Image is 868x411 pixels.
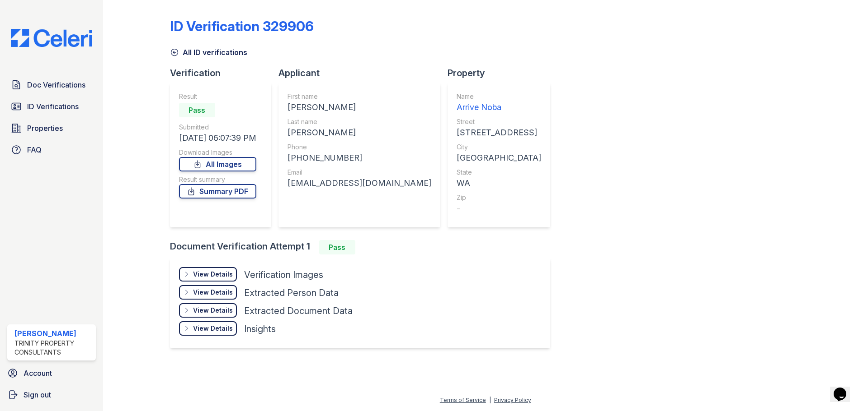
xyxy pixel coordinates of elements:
[457,143,541,152] div: City
[448,67,557,79] div: Property
[457,126,541,139] div: [STREET_ADDRESS]
[27,101,79,112] span: ID Verifications
[288,143,431,152] div: Phone
[7,97,96,115] a: ID Verifications
[457,117,541,126] div: Street
[24,368,52,379] span: Account
[179,184,256,199] a: Summary PDF
[4,386,99,404] a: Sign out
[457,101,541,114] div: Arrive Noba
[4,364,99,382] a: Account
[494,397,531,403] a: Privacy Policy
[244,286,339,299] div: Extracted Person Data
[457,152,541,164] div: [GEOGRAPHIC_DATA]
[24,389,51,400] span: Sign out
[179,157,256,171] a: All Images
[7,76,96,94] a: Doc Verifications
[14,339,92,357] div: Trinity Property Consultants
[288,168,431,177] div: Email
[7,141,96,159] a: FAQ
[27,144,42,155] span: FAQ
[170,240,557,254] div: Document Verification Attempt 1
[319,240,355,254] div: Pass
[179,148,256,157] div: Download Images
[179,123,256,132] div: Submitted
[278,67,448,79] div: Applicant
[830,375,859,402] iframe: chat widget
[457,177,541,189] div: WA
[170,18,314,34] div: ID Verification 329906
[193,288,233,297] div: View Details
[179,132,256,144] div: [DATE] 06:07:39 PM
[193,306,233,315] div: View Details
[244,268,323,281] div: Verification Images
[288,101,431,114] div: [PERSON_NAME]
[457,92,541,101] div: Name
[179,175,256,184] div: Result summary
[288,117,431,126] div: Last name
[4,29,99,47] img: CE_Logo_Blue-a8612792a0a2168367f1c8372b55b34899dd931a85d93a1a3d3e32e68fde9ad4.png
[244,305,353,317] div: Extracted Document Data
[457,168,541,177] div: State
[440,397,486,403] a: Terms of Service
[179,103,215,117] div: Pass
[14,328,92,339] div: [PERSON_NAME]
[7,119,96,137] a: Properties
[457,202,541,215] div: -
[457,193,541,202] div: Zip
[288,177,431,189] div: [EMAIL_ADDRESS][DOMAIN_NAME]
[170,67,278,79] div: Verification
[193,324,233,333] div: View Details
[489,397,491,403] div: |
[193,270,233,279] div: View Details
[27,123,63,134] span: Properties
[170,47,247,58] a: All ID verifications
[244,323,276,335] div: Insights
[288,126,431,139] div: [PERSON_NAME]
[179,92,256,101] div: Result
[288,152,431,164] div: [PHONE_NUMBER]
[288,92,431,101] div: First name
[27,79,85,90] span: Doc Verifications
[457,92,541,114] a: Name Arrive Noba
